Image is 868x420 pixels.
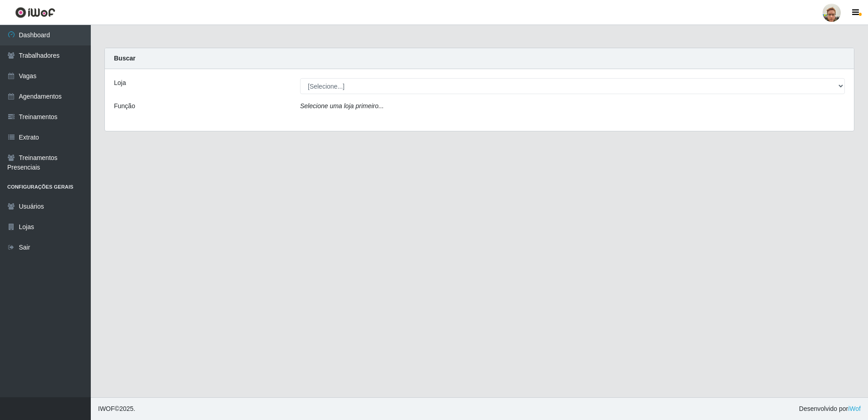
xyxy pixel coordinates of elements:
[15,7,55,18] img: CoreUI Logo
[98,404,135,414] span: © 2025 .
[300,102,384,110] i: Selecione uma loja primeiro...
[848,405,861,412] a: iWof
[114,78,126,88] label: Loja
[114,55,135,62] strong: Buscar
[114,101,135,111] label: Função
[799,404,861,414] span: Desenvolvido por
[98,405,115,412] span: IWOF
